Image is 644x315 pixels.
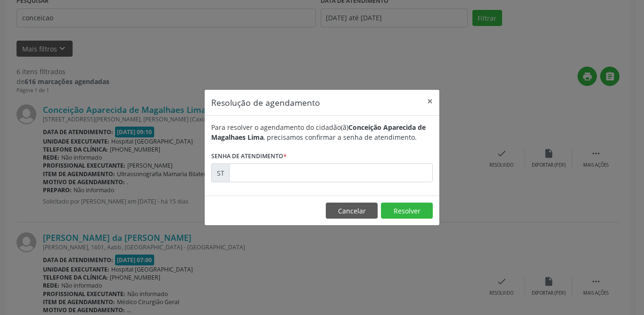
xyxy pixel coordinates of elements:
[326,203,378,219] button: Cancelar
[381,203,433,219] button: Resolver
[211,96,320,109] h5: Resolução de agendamento
[421,90,439,113] button: Close
[211,163,230,182] div: ST
[211,149,287,163] label: Senha de atendimento
[211,122,433,142] div: Para resolver o agendamento do cidadão(ã) , precisamos confirmar a senha de atendimento.
[211,123,426,142] b: Conceição Aparecida de Magalhaes Lima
